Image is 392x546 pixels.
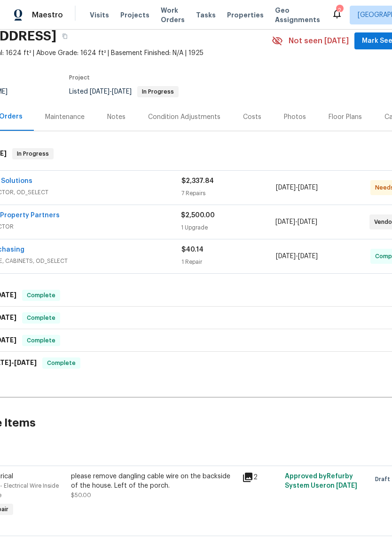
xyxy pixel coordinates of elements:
span: Tasks [196,12,216,18]
span: [DATE] [275,219,295,225]
span: [DATE] [298,253,318,260]
span: Complete [23,291,59,300]
span: - [276,252,318,261]
button: Copy Address [56,28,73,45]
span: Geo Assignments [275,6,320,24]
div: Floor Plans [329,112,362,122]
div: 2 [242,472,279,483]
span: In Progress [13,149,53,158]
span: Complete [43,358,79,368]
span: [DATE] [112,88,132,95]
span: [DATE] [276,253,296,260]
span: Listed [69,88,179,95]
span: Visits [90,10,109,20]
span: [DATE] [298,219,317,225]
span: Work Orders [161,6,185,24]
div: 1 Upgrade [181,223,275,232]
span: [DATE] [336,483,357,489]
span: Project [69,75,90,80]
span: $2,337.84 [181,178,214,184]
div: 2 [336,6,343,15]
span: Approved by Refurby System User on [285,473,357,489]
div: please remove dangling cable wire on the backside of the house. Left of the porch. [71,472,236,491]
span: [DATE] [276,184,296,191]
span: Complete [23,336,59,345]
span: Not seen [DATE] [289,36,349,46]
span: - [90,88,132,95]
div: Costs [243,112,261,122]
span: Maestro [32,10,63,20]
div: Photos [284,112,306,122]
span: - [275,217,317,227]
span: [DATE] [298,184,318,191]
span: $2,500.00 [181,212,215,219]
div: Notes [107,112,125,122]
span: Properties [227,10,264,20]
span: [DATE] [90,88,110,95]
div: 7 Repairs [181,189,276,198]
div: Condition Adjustments [148,112,220,122]
div: Maintenance [45,112,85,122]
span: [DATE] [14,359,37,366]
span: $50.00 [71,492,91,498]
span: Complete [23,313,59,323]
span: $40.14 [181,246,204,253]
div: 1 Repair [181,257,276,267]
span: - [276,183,318,192]
span: Projects [120,10,149,20]
span: In Progress [138,89,178,95]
